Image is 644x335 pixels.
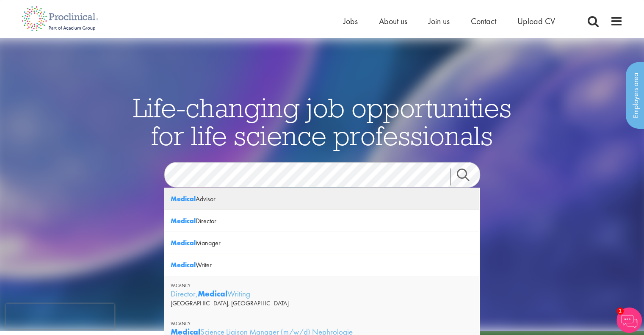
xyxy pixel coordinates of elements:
div: Director, Writing [171,288,473,299]
strong: Medical [171,260,196,269]
div: Vacancy [171,282,473,288]
div: Writer [164,254,479,276]
a: Contact [471,16,496,27]
strong: Medical [171,216,196,225]
a: Join us [428,16,450,27]
div: Vacancy [171,321,473,327]
div: Manager [164,232,479,254]
span: 1 [616,307,624,315]
div: Advisor [164,188,479,210]
strong: Medical [171,238,196,247]
div: [GEOGRAPHIC_DATA], [GEOGRAPHIC_DATA] [171,299,473,307]
img: Chatbot [616,307,642,333]
iframe: reCAPTCHA [6,304,114,329]
strong: Medical [198,288,227,299]
a: Upload CV [517,16,555,27]
strong: Medical [171,194,196,203]
a: Job search submit button [450,169,486,185]
a: About us [379,16,407,27]
span: Life-changing job opportunities for life science professionals [133,91,511,152]
div: Director [164,210,479,232]
a: Jobs [343,16,358,27]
